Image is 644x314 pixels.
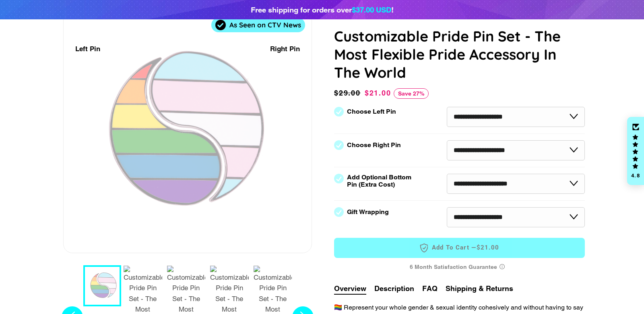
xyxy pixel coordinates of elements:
[347,141,401,149] label: Choose Right Pin
[631,173,640,178] div: 4.8
[374,283,414,294] button: Description
[334,87,363,99] span: $29.00
[346,243,573,253] span: Add to Cart —
[270,44,300,54] div: Right Pin
[394,88,429,99] span: Save 27%
[251,4,394,15] div: Free shipping for orders over !
[334,260,585,274] div: 6 Month Satisfaction Guarantee
[64,11,312,253] div: 1 / 7
[347,174,415,188] label: Add Optional Bottom Pin (Extra Cost)
[334,238,585,258] button: Add to Cart —$21.00
[365,89,391,97] span: $21.00
[334,283,366,295] button: Overview
[627,117,644,185] div: Click to open Judge.me floating reviews tab
[334,27,585,81] h1: Customizable Pride Pin Set - The Most Flexible Pride Accessory In The World
[352,5,391,14] span: $37.00 USD
[83,265,121,306] button: 1 / 7
[347,208,389,216] label: Gift Wrapping
[446,283,513,294] button: Shipping & Returns
[422,283,438,294] button: FAQ
[477,243,500,252] span: $21.00
[347,108,396,115] label: Choose Left Pin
